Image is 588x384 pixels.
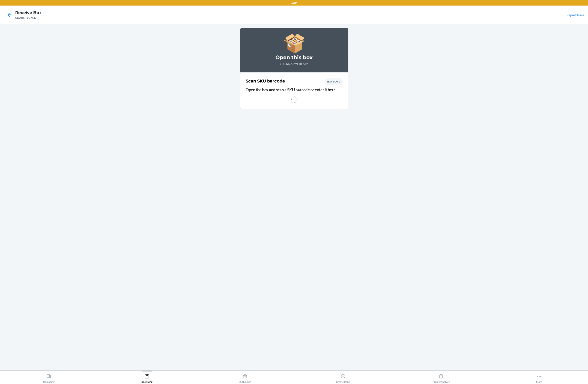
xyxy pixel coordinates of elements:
[15,10,42,16] h4: Receive Box
[239,372,251,383] div: Outbounds
[98,371,196,383] button: Receiving
[246,87,343,93] p: Open the box and scan a SKU barcode or enter it here
[15,16,42,20] div: CDAR6RYUKM2
[536,372,542,383] div: More
[433,372,450,383] div: Problem Solver
[327,79,340,84] p: SKU 1 OF 1
[567,13,584,17] a: Report Issue
[291,1,298,5] p: LAX1
[246,61,343,67] p: CDAR6RYUKM2
[490,371,588,383] button: More
[43,372,55,383] div: Unloading
[294,371,392,383] button: Create Issue
[246,78,285,84] h2: Scan SKU barcode
[141,372,152,383] div: Receiving
[392,371,490,383] button: Problem Solver
[196,371,294,383] button: Outbounds
[336,372,350,383] div: Create Issue
[246,54,343,61] h3: Open this box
